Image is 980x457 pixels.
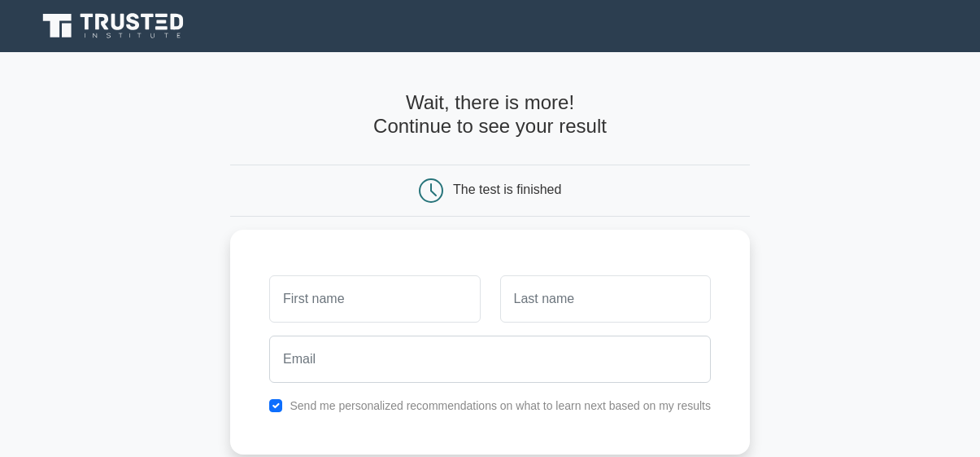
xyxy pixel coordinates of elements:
[269,336,711,383] input: Email
[230,91,750,138] h4: Wait, there is more! Continue to see your result
[500,275,711,323] input: Last name
[453,182,561,196] div: The test is finished
[269,275,480,323] input: First name
[290,399,711,412] label: Send me personalized recommendations on what to learn next based on my results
